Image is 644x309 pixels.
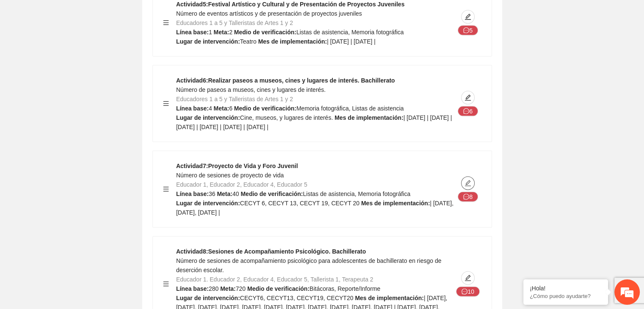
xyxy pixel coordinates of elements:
textarea: Escriba su mensaje y pulse “Intro” [4,213,161,243]
strong: Lugar de intervención: [176,114,240,121]
span: 1 [209,29,212,36]
button: edit [461,10,475,24]
span: Educadores 1 a 5 y Talleristas de Artes 1 y 2 [176,19,293,26]
span: 4 [209,105,212,112]
button: edit [461,91,475,105]
span: Estamos en línea. [49,104,117,190]
p: ¿Cómo puedo ayudarte? [530,293,602,299]
span: 40 [232,190,239,197]
strong: Medio de verificación: [234,29,296,36]
span: 2 [229,29,232,36]
button: message10 [456,287,480,297]
strong: Meta: [214,29,229,36]
span: message [462,289,467,295]
span: Memoria fotográfica, Listas de asistencia [296,105,404,112]
strong: Línea base: [176,105,209,112]
strong: Medio de verificación: [234,105,296,112]
strong: Línea base: [176,285,209,292]
strong: Actividad 6 : Realizar paseos a museos, cines y lugares de interés. Bachillerato [176,77,395,84]
span: Cine, museos, y lugares de interés. [240,114,333,121]
span: menu [163,101,169,107]
span: CECYT 6, CECYT 13, CECYT 19, CECYT 20 [240,200,359,207]
span: Número de eventos artísticos y de presentación de proyectos juveniles [176,10,362,17]
span: edit [462,14,474,20]
strong: Actividad 8 : Sesiones de Acompañamiento Psicológico. Bachillerato [176,248,366,255]
button: edit [461,271,475,285]
span: menu [163,20,169,26]
strong: Línea base: [176,190,209,197]
strong: Lugar de intervención: [176,295,240,301]
span: Educador 1, Educador 2, Educador 4, Educador 5 [176,181,307,188]
span: Número de sesiones de acompañamiento psicológico para adolescentes de bachillerato en riesgo de d... [176,257,442,273]
strong: Meta: [220,285,236,292]
span: 6 [229,105,232,112]
span: Educador 1. Educador 2, Educador 4, Educador 5, Tallerista 1, Terapeuta 2 [176,276,373,283]
strong: Mes de implementación: [361,200,430,207]
span: message [463,28,469,34]
strong: Actividad 5 : Festival Artístico y Cultural y de Presentación de Proyectos Juveniles [176,1,404,8]
div: ¡Hola! [530,285,602,292]
span: menu [163,186,169,192]
span: Número de paseos a museos, cines y lugares de interés. [176,86,326,93]
div: Minimizar ventana de chat en vivo [139,4,159,25]
span: message [463,194,469,201]
strong: Mes de implementación: [258,38,327,45]
div: Chatee con nosotros ahora [44,43,142,54]
span: edit [462,275,474,281]
button: message8 [458,192,478,202]
strong: Mes de implementación: [334,114,404,121]
strong: Lugar de intervención: [176,200,240,207]
span: 36 [209,190,216,197]
strong: Línea base: [176,29,209,36]
strong: Medio de verificación: [240,190,303,197]
strong: Meta: [214,105,229,112]
span: edit [462,180,474,187]
span: CECYT6, CECYT13, CECYT19, CECYT20 [240,295,354,301]
span: 720 [236,285,246,292]
button: edit [461,177,475,190]
strong: Actividad 7 : Proyecto de Vida y Foro Juvenil [176,163,298,169]
span: | [DATE] | [DATE] | [327,38,376,45]
span: Bitácoras, Reporte/Informe [310,285,380,292]
strong: Mes de implementación: [355,295,424,301]
span: Teatro [240,38,257,45]
strong: Meta: [217,190,232,197]
strong: Lugar de intervención: [176,38,240,45]
span: Listas de asistencia, Memoria fotográfica [303,190,410,197]
span: menu [163,281,169,287]
span: Educadores 1 a 5 y Talleristas de Artes 1 y 2 [176,96,293,102]
strong: Medio de verificación: [247,285,310,292]
span: Número de sesiones de proyecto de vida [176,172,284,179]
span: message [463,108,469,115]
span: edit [462,94,474,101]
button: message5 [458,25,478,36]
span: 280 [209,285,218,292]
span: Listas de asistencia, Memoria fotográfica [296,29,404,36]
button: message6 [458,106,478,116]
